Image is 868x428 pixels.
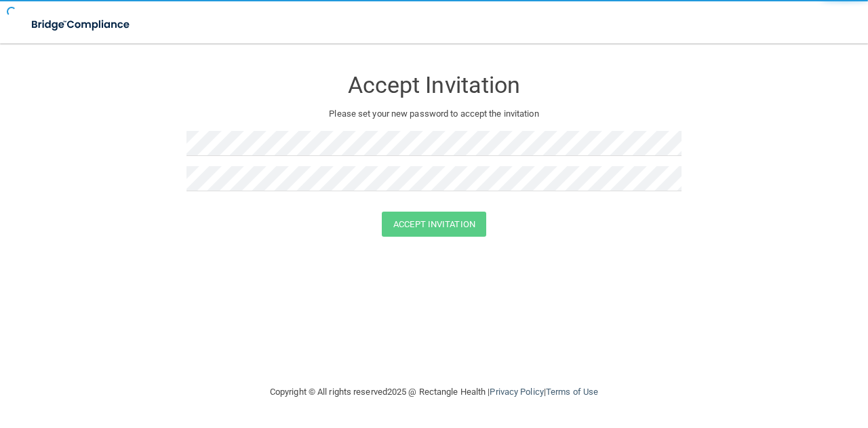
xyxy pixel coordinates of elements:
a: Privacy Policy [490,387,543,397]
img: bridge_compliance_login_screen.278c3ca4.svg [20,11,142,39]
div: Copyright © All rights reserved 2025 @ Rectangle Health | | [186,370,682,414]
button: Accept Invitation [382,212,486,237]
p: Please set your new password to accept the invitation [197,106,671,122]
h3: Accept Invitation [186,73,682,98]
a: Terms of Use [546,387,598,397]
